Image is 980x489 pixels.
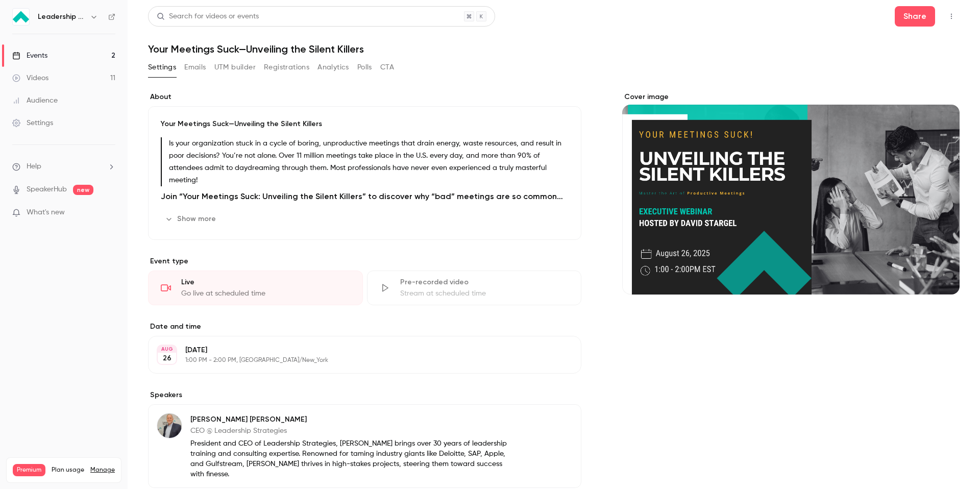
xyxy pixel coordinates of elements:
[38,12,86,22] h6: Leadership Strategies - 2025 Webinars
[400,277,569,287] div: Pre-recorded video
[73,185,93,195] span: new
[622,92,960,102] label: Cover image
[157,413,182,438] img: David Stargel
[52,466,84,474] span: Plan usage
[148,43,960,55] h1: Your Meetings Suck—Unveiling the Silent Killers
[264,59,309,76] button: Registrations
[12,95,58,106] div: Audience
[148,92,581,102] label: About
[317,59,349,76] button: Analytics
[380,59,394,76] button: CTA
[184,59,206,76] button: Emails
[148,256,581,266] p: Event type
[161,119,569,129] p: Your Meetings Suck—Unveiling the Silent Killers
[12,118,53,128] div: Settings
[27,184,67,195] a: SpeakerHub
[181,288,350,299] div: Go live at scheduled time
[148,271,363,305] div: LiveGo live at scheduled time
[13,464,45,476] span: Premium
[158,346,176,353] div: AUG
[190,426,515,436] p: CEO @ Leadership Strategies
[357,59,372,76] button: Polls
[13,9,29,25] img: Leadership Strategies - 2025 Webinars
[190,414,515,425] p: [PERSON_NAME] [PERSON_NAME]
[181,277,350,287] div: Live
[90,466,115,474] a: Manage
[12,73,48,83] div: Videos
[148,59,176,76] button: Settings
[148,390,581,400] label: Speakers
[12,161,115,172] li: help-dropdown-opener
[895,6,935,27] button: Share
[161,211,222,227] button: Show more
[12,51,47,61] div: Events
[157,11,259,22] div: Search for videos or events
[148,404,581,488] div: David Stargel[PERSON_NAME] [PERSON_NAME]CEO @ Leadership StrategiesPresident and CEO of Leadershi...
[622,92,960,295] section: Cover image
[169,137,569,186] p: Is your organization stuck in a cycle of boring, unproductive meetings that drain energy, waste r...
[148,322,581,332] label: Date and time
[27,161,41,172] span: Help
[185,345,527,355] p: [DATE]
[185,356,527,364] p: 1:00 PM - 2:00 PM, [GEOGRAPHIC_DATA]/New_York
[214,59,256,76] button: UTM builder
[161,190,569,203] h2: Join “Your Meetings Suck: Unveiling the Silent Killers” to discover why “bad” meetings are so com...
[400,288,569,299] div: Stream at scheduled time
[27,207,65,218] span: What's new
[163,353,171,363] p: 26
[367,271,582,305] div: Pre-recorded videoStream at scheduled time
[190,438,515,479] p: President and CEO of Leadership Strategies, [PERSON_NAME] brings over 30 years of leadership trai...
